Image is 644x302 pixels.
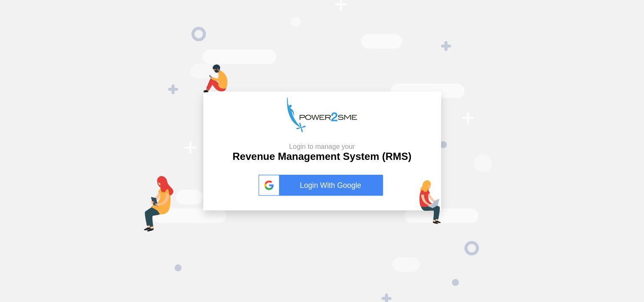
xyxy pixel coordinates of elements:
[144,176,174,232] img: tab-login.png
[233,143,411,151] small: Login to manage your
[287,97,357,132] img: p2s_logo.png
[203,64,228,92] img: mob-login.png
[233,143,411,163] h2: Revenue Management System (RMS)
[419,180,441,224] img: lap-login.png
[259,175,386,196] a: Login With Google
[256,166,388,205] button: Login With Google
